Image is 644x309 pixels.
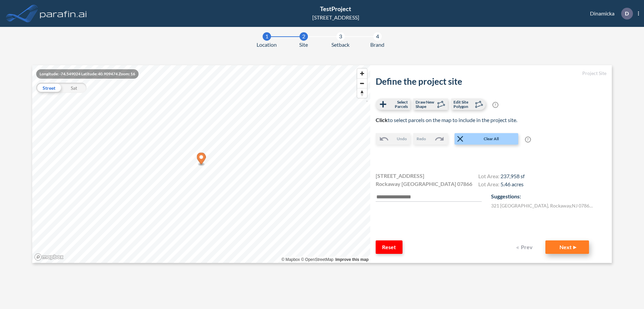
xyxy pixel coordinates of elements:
[335,257,369,262] a: Improve this map
[545,240,589,254] button: Next
[388,100,408,109] span: Select Parcels
[357,88,367,98] button: Reset bearing to north
[376,117,388,123] b: Click
[263,32,271,41] div: 1
[357,79,367,88] span: Zoom out
[197,153,206,166] div: Map marker
[257,41,277,49] span: Location
[312,13,359,22] div: [STREET_ADDRESS]
[301,257,333,262] a: OpenStreetMap
[376,71,606,76] h5: Project Site
[580,8,639,20] div: Dinamicka
[454,133,518,145] button: Clear All
[34,253,64,261] a: Mapbox homepage
[417,136,426,142] span: Redo
[39,7,88,20] img: logo
[331,41,350,49] span: Setback
[357,78,367,88] button: Zoom out
[453,100,473,109] span: Edit Site Polygon
[491,192,606,200] p: Suggestions:
[376,117,517,123] span: to select parcels on the map to include in the project site.
[416,100,435,109] span: Draw New Shape
[300,32,308,41] div: 2
[299,41,308,49] span: Site
[320,5,351,12] span: TestProject
[376,76,606,87] h2: Define the project site
[376,133,410,145] button: Undo
[376,240,402,254] button: Reset
[61,83,87,93] div: Sat
[465,136,518,142] span: Clear All
[32,65,370,263] canvas: Map
[336,32,345,41] div: 3
[376,180,472,188] span: Rockaway [GEOGRAPHIC_DATA] 07866
[478,181,525,189] h4: Lot Area:
[413,133,448,145] button: Redo
[36,69,139,79] div: Longitude: -74.549024 Latitude: 40.909474 Zoom: 16
[36,83,61,93] div: Street
[625,10,629,16] p: D
[376,172,424,180] span: [STREET_ADDRESS]
[281,257,300,262] a: Mapbox
[373,32,382,41] div: 4
[492,102,498,108] span: ?
[500,181,524,187] span: 5.46 acres
[525,137,531,143] span: ?
[478,173,525,181] h4: Lot Area:
[357,69,367,78] button: Zoom in
[512,240,539,254] button: Prev
[491,202,595,209] label: 321 [GEOGRAPHIC_DATA] , Rockaway , NJ 07866 , US
[397,136,407,142] span: Undo
[500,173,525,179] span: 237,958 sf
[370,41,384,49] span: Brand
